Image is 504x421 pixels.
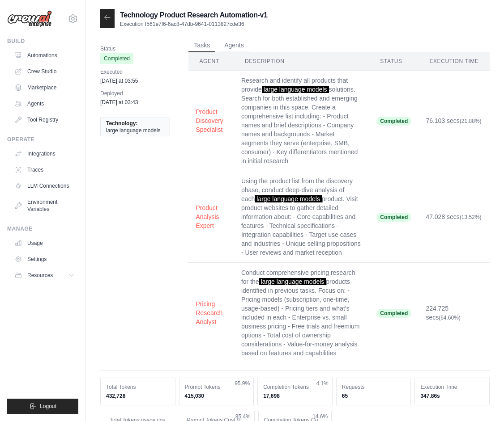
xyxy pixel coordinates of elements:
[196,299,227,326] button: Pricing Research Analyst
[234,263,369,363] td: Conduct comprehensive pricing research for the products identified in previous tasks. Focus on: -...
[420,392,484,400] dd: 347.86s
[235,380,250,387] span: 95.9%
[419,71,490,171] td: 76.103 secs
[262,86,329,93] span: large language models
[106,392,170,400] dd: 432,728
[185,383,248,391] dt: Prompt Tokens
[263,383,327,391] dt: Completion Tokens
[106,383,170,391] dt: Total Tokens
[100,53,133,64] span: Completed
[120,21,267,28] p: Execution f561e7f6-6ac8-47db-9641-0113827cde36
[234,71,369,171] td: Research and identify all products that provide solutions. Search for both established and emergi...
[100,67,138,76] span: Executed
[11,195,78,216] a: Environment Variables
[196,107,227,134] button: Product Discovery Specialist
[7,10,52,27] img: Logo
[100,99,138,105] time: August 31, 2025 at 03:43 IST
[11,48,78,63] a: Automations
[419,263,490,363] td: 224.725 secs
[11,97,78,111] a: Agents
[11,252,78,266] a: Settings
[11,147,78,161] a: Integrations
[342,392,406,400] dd: 65
[106,120,137,127] span: Technology:
[419,52,490,71] th: Execution Time
[7,38,78,45] div: Build
[369,52,419,71] th: Status
[11,236,78,250] a: Usage
[259,278,326,285] span: large language models
[7,225,78,232] div: Manage
[460,118,482,124] span: (21.88%)
[11,268,78,282] button: Resources
[106,127,160,134] span: large language models
[219,39,249,52] button: Agents
[420,383,484,391] dt: Execution Time
[235,413,251,420] span: 85.4%
[11,64,78,79] a: Crew Studio
[376,309,411,318] span: Completed
[120,10,267,21] h2: Technology Product Research Automation-v1
[100,78,138,84] time: August 31, 2025 at 03:55 IST
[312,413,328,420] span: 14.6%
[27,272,53,279] span: Resources
[255,195,322,202] span: large language models
[7,136,78,143] div: Operate
[40,403,56,410] span: Logout
[185,392,248,400] dd: 415,030
[460,214,482,220] span: (13.52%)
[7,399,78,414] button: Logout
[439,315,461,321] span: (64.60%)
[11,163,78,177] a: Traces
[11,80,78,95] a: Marketplace
[100,89,138,98] span: Deployed
[376,117,411,126] span: Completed
[100,44,133,53] span: Status
[263,392,327,400] dd: 17,698
[234,171,369,263] td: Using the product list from the discovery phase, conduct deep-dive analysis of each product. Visi...
[234,52,369,71] th: Description
[188,39,215,52] button: Tasks
[11,113,78,127] a: Tool Registry
[316,380,328,387] span: 4.1%
[11,179,78,193] a: LLM Connections
[188,52,234,71] th: Agent
[376,213,411,222] span: Completed
[419,171,490,263] td: 47.028 secs
[196,203,227,230] button: Product Analysis Expert
[342,383,406,391] dt: Requests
